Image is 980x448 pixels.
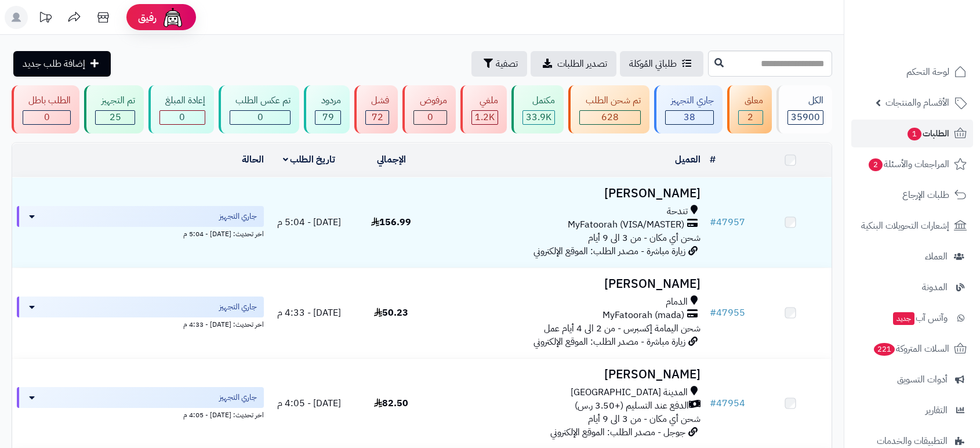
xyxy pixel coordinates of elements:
[738,94,763,107] div: معلق
[242,153,264,167] a: الحالة
[366,111,389,124] div: 72
[666,111,713,124] div: 38
[179,110,185,124] span: 0
[533,335,685,349] span: زيارة مباشرة - مصدر الطلب: الموقع الإلكتروني
[44,110,50,124] span: 0
[629,57,677,71] span: طلباتي المُوكلة
[851,366,973,393] a: أدوات التسويق
[684,110,695,124] span: 38
[437,368,700,381] h3: [PERSON_NAME]
[906,125,949,142] span: الطلبات
[526,110,551,124] span: 33.9K
[906,64,949,80] span: لوحة التحكم
[710,306,716,320] span: #
[531,51,616,77] a: تصدير الطلبات
[575,399,689,413] span: الدفع عند التسليم (+3.50 ر.س)
[851,58,973,86] a: لوحة التحكم
[95,94,135,107] div: تم التجهيز
[82,85,146,133] a: تم التجهيز 25
[437,277,700,291] h3: [PERSON_NAME]
[791,110,820,124] span: 35900
[437,187,700,200] h3: [PERSON_NAME]
[352,85,400,133] a: فشل 72
[216,85,302,133] a: تم عكس الطلب 0
[922,279,948,295] span: المدونة
[23,111,70,124] div: 0
[588,231,700,245] span: شحن أي مكان - من 3 الى 9 أيام
[230,94,291,107] div: تم عكس الطلب
[901,28,969,53] img: logo-2.png
[400,85,458,133] a: مرفوض 0
[23,57,85,71] span: إضافة طلب جديد
[675,153,700,167] a: العميل
[892,310,948,326] span: وآتس آب
[725,85,774,133] a: معلق 2
[874,343,895,356] span: 221
[710,153,716,167] a: #
[471,94,498,107] div: ملغي
[885,95,949,111] span: الأقسام والمنتجات
[851,120,973,147] a: الطلبات1
[666,295,688,309] span: الدمام
[219,301,257,313] span: جاري التجهيز
[277,215,341,229] span: [DATE] - 5:04 م
[377,153,406,167] a: الإجمالي
[23,94,71,107] div: الطلب باطل
[544,321,700,335] span: شحن اليمامة إكسبرس - من 2 الى 4 أيام عمل
[414,111,446,124] div: 0
[302,85,351,133] a: مردود 79
[580,111,640,124] div: 628
[374,396,408,410] span: 82.50
[230,111,290,124] div: 0
[869,158,883,171] span: 2
[571,386,688,399] span: المدينة [GEOGRAPHIC_DATA]
[557,57,607,71] span: تصدير الطلبات
[667,205,688,218] span: تندحة
[588,412,700,426] span: شحن أي مكان - من 3 الى 9 أيام
[747,110,753,124] span: 2
[533,244,685,258] span: زيارة مباشرة - مصدر الطلب: الموقع الإلكتروني
[413,94,447,107] div: مرفوض
[851,304,973,332] a: وآتس آبجديد
[566,85,651,133] a: تم شحن الطلب 628
[219,211,257,222] span: جاري التجهيز
[851,212,973,240] a: إشعارات التحويلات البنكية
[908,128,921,140] span: 1
[146,85,216,133] a: إعادة المبلغ 0
[602,309,684,322] span: MyFatoorah (mada)
[13,51,111,77] a: إضافة طلب جديد
[851,396,973,424] a: التقارير
[925,248,948,265] span: العملاء
[902,187,949,203] span: طلبات الإرجاع
[925,402,948,418] span: التقارير
[710,396,745,410] a: #47954
[851,273,973,301] a: المدونة
[371,215,411,229] span: 156.99
[96,111,134,124] div: 25
[851,335,973,363] a: السلات المتروكة221
[9,85,82,133] a: الطلب باطل 0
[138,10,157,24] span: رفيق
[472,111,498,124] div: 1158
[257,110,263,124] span: 0
[523,111,554,124] div: 33898
[861,218,949,234] span: إشعارات التحويلات البنكية
[372,110,383,124] span: 72
[509,85,566,133] a: مكتمل 33.9K
[652,85,725,133] a: جاري التجهيز 38
[710,306,745,320] a: #47955
[427,110,433,124] span: 0
[851,150,973,178] a: المراجعات والأسئلة2
[774,85,834,133] a: الكل35900
[160,111,205,124] div: 0
[873,341,949,357] span: السلات المتروكة
[277,306,341,320] span: [DATE] - 4:33 م
[31,6,60,32] a: تحديثات المنصة
[17,227,264,239] div: اخر تحديث: [DATE] - 5:04 م
[787,94,823,107] div: الكل
[665,94,714,107] div: جاري التجهيز
[710,215,716,229] span: #
[219,392,257,403] span: جاري التجهيز
[851,181,973,209] a: طلبات الإرجاع
[315,111,340,124] div: 79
